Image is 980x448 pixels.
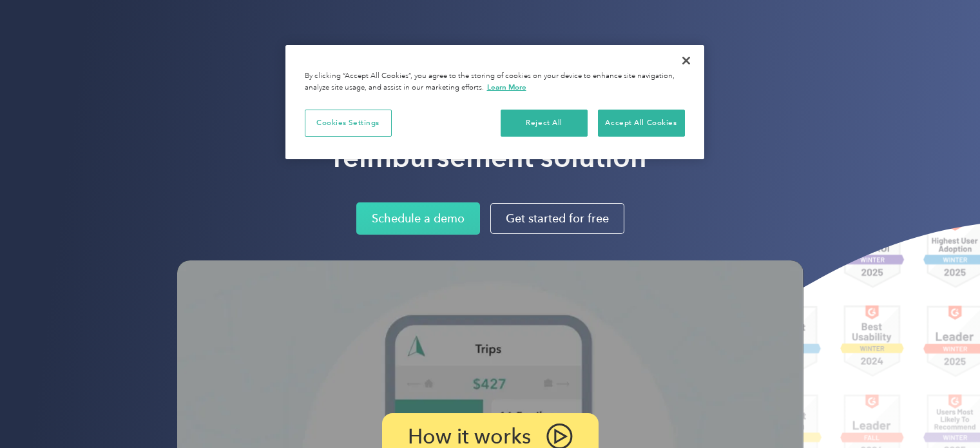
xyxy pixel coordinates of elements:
[305,71,685,93] div: By clicking “Accept All Cookies”, you agree to the storing of cookies on your device to enhance s...
[408,427,531,445] p: How it works
[487,83,526,92] a: More information about your privacy, opens in a new tab
[672,46,700,75] button: Close
[490,203,624,234] a: Get started for free
[305,110,392,137] button: Cookies Settings
[501,110,588,137] button: Reject All
[285,45,704,159] div: Privacy
[285,45,704,159] div: Cookie banner
[598,110,685,137] button: Accept All Cookies
[356,202,480,235] a: Schedule a demo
